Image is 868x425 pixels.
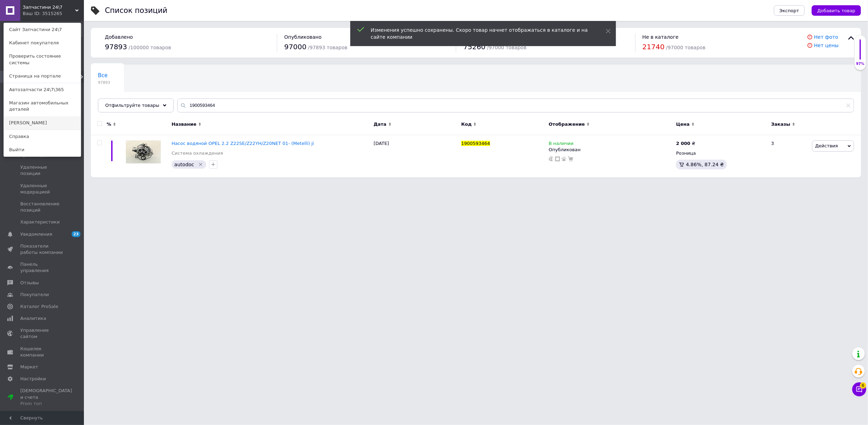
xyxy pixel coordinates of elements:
span: Запчастини 24\7 [23,4,75,10]
span: Добавить товар [817,8,855,13]
a: [PERSON_NAME] [4,116,81,130]
span: Панель управления [20,261,65,274]
span: Действия [815,143,838,148]
span: Маркет [20,364,38,370]
div: Список позиций [105,7,167,14]
span: [DEMOGRAPHIC_DATA] и счета [20,388,72,407]
span: autodoc [174,162,194,167]
svg: Удалить метку [198,162,203,167]
a: Нет фото [814,34,838,40]
span: Уведомления [20,231,52,237]
span: Экспорт [780,8,799,13]
span: Отображение [549,121,585,127]
a: Справка [4,130,81,143]
div: Розница [676,150,765,156]
span: Кошелек компании [20,346,65,358]
input: Поиск по названию позиции, артикулу и поисковым запросам [177,98,854,112]
div: 97% [855,61,866,66]
span: Настройки [20,376,46,382]
span: / 100000 товаров [129,45,171,50]
span: Добавлено [105,34,133,40]
div: Ваш ID: 3515265 [23,10,52,17]
span: 21740 [643,43,665,51]
a: Магазин автомобильных деталей [4,96,81,116]
span: Код [461,121,472,127]
span: Удаленные модерацией [20,183,65,195]
span: 6 [860,382,866,389]
b: 2 000 [676,141,690,146]
span: В наличии [549,141,574,148]
a: Нет цены [814,43,839,48]
span: Каталог ProSale [20,303,58,310]
span: 97000 [284,43,307,51]
span: Без фото, BGA [98,99,138,105]
button: Экспорт [774,5,805,16]
span: / 97893 товаров [308,45,347,50]
span: Не в каталоге [643,34,679,40]
span: Все [98,72,108,79]
span: Отзывы [20,280,39,286]
span: Восстановление позиций [20,201,65,213]
div: Опубликован [549,147,673,153]
span: Характеристики [20,219,60,225]
span: % [107,121,111,127]
a: Выйти [4,143,81,156]
span: / 97000 товаров [666,45,705,50]
span: Управление сайтом [20,327,65,340]
span: Отфильтруйте товары [105,103,159,108]
span: Аналитика [20,315,46,322]
div: [DATE] [372,135,459,177]
span: Показатели работы компании [20,243,65,256]
span: 4.86%, 87.24 ₴ [686,162,724,167]
a: Проверить состояние системы [4,50,81,69]
button: Чат с покупателем6 [852,382,866,396]
span: Цена [676,121,690,127]
span: Покупатели [20,292,49,298]
span: Опубликовано [284,34,322,40]
span: Заказы [771,121,790,127]
div: ₴ [676,140,695,147]
a: Система охлаждения [172,150,223,156]
span: Название [172,121,196,127]
span: Дата [374,121,387,127]
span: 1900593464 [461,141,490,146]
a: Кабинет покупателя [4,36,81,50]
div: Изменения успешно сохранены. Скоро товар начнет отображаться в каталоге и на сайте компании [371,27,588,41]
a: Насос водяной OPEL 2.2 Z22SE/Z22YH/Z20NET 01- (Metelli) ji [172,141,314,146]
div: 3 [767,135,810,177]
a: Сайт Запчастини 24\7 [4,23,81,36]
span: 97893 [98,80,110,85]
a: Автозапчасти 24\7\365 [4,83,81,96]
span: 97893 [105,43,127,51]
a: Страница на портале [4,69,81,83]
span: 23 [72,231,80,237]
div: Prom топ [20,401,72,407]
button: Добавить товар [812,5,861,16]
img: Насос водяной OPEL 2.2 Z22SE/Z22YH/Z20NET 01- (Metelli) ji [126,140,161,163]
span: Удаленные позиции [20,164,65,177]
